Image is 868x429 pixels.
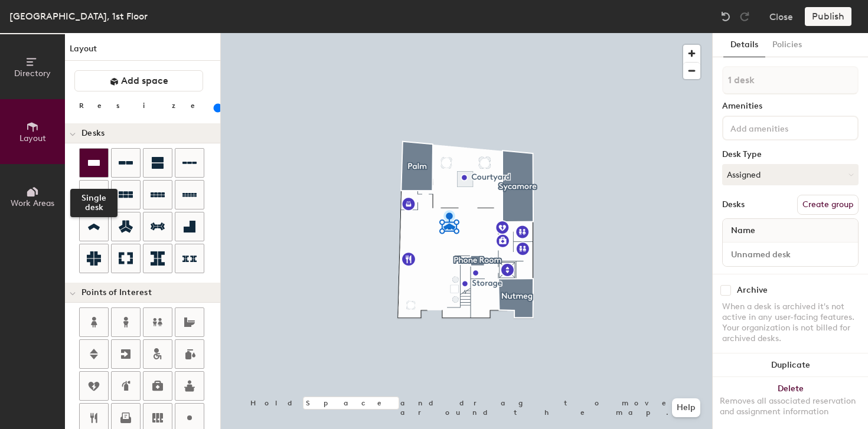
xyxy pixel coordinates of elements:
div: Amenities [722,101,859,111]
span: Add space [121,75,168,87]
div: Resize [79,101,210,110]
span: Layout [19,133,46,143]
button: Policies [765,33,809,57]
div: When a desk is archived it's not active in any user-facing features. Your organization is not bil... [722,302,859,344]
span: Directory [14,68,51,78]
input: Unnamed desk [725,246,856,263]
button: Help [672,398,700,417]
h1: Layout [65,42,220,61]
span: Work Areas [11,198,54,208]
button: Assigned [722,164,859,185]
span: Points of Interest [81,288,152,297]
button: Create group [797,195,859,215]
button: Add space [74,70,203,91]
div: Desks [722,200,745,209]
span: Name [725,220,761,241]
button: Close [769,7,793,26]
div: Archive [737,286,768,295]
button: Details [723,33,765,57]
img: Redo [739,11,750,22]
button: Single desk [79,148,109,178]
span: Desks [81,129,105,138]
input: Add amenities [728,120,834,135]
div: Removes all associated reservation and assignment information [720,396,861,417]
button: DeleteRemoves all associated reservation and assignment information [713,377,868,429]
img: Undo [720,11,732,22]
button: Duplicate [713,353,868,377]
div: [GEOGRAPHIC_DATA], 1st Floor [9,9,148,24]
div: Desk Type [722,150,859,159]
